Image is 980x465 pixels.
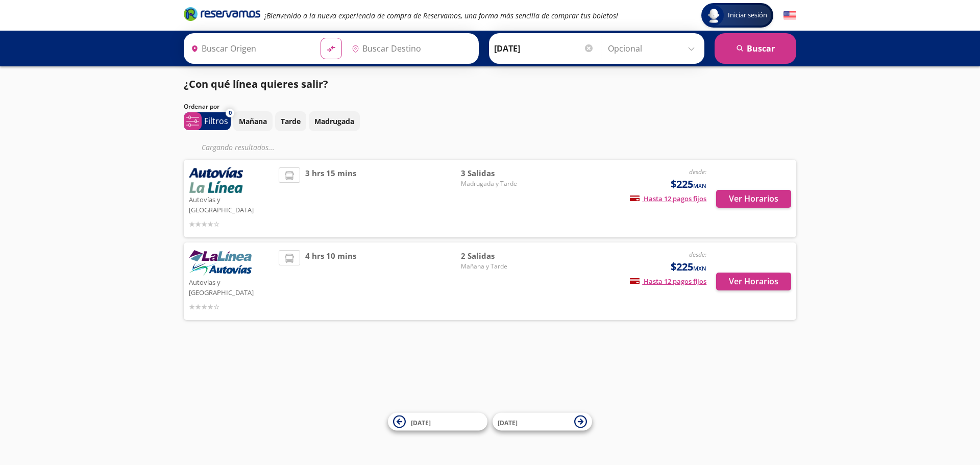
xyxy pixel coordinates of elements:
[189,167,243,193] img: Autovías y La Línea
[716,190,791,208] button: Ver Horarios
[204,115,228,127] p: Filtros
[388,413,487,431] button: [DATE]
[494,36,594,61] input: Elegir Fecha
[281,116,301,127] p: Tarde
[689,167,706,176] em: desde:
[305,250,356,312] span: 4 hrs 10 mins
[715,33,796,64] button: Buscar
[314,116,354,127] p: Madrugada
[693,264,706,272] small: MXN
[493,413,592,431] button: [DATE]
[275,111,306,131] button: Tarde
[264,11,618,20] em: ¡Bienvenido a la nueva experiencia de compra de Reservamos, una forma más sencilla de comprar tus...
[202,142,275,152] em: Cargando resultados ...
[189,193,274,215] p: Autovías y [GEOGRAPHIC_DATA]
[783,9,796,22] button: English
[184,6,260,21] i: Brand Logo
[671,259,706,275] span: $225
[233,111,273,131] button: Mañana
[461,262,532,271] span: Mañana y Tarde
[671,177,706,192] span: $225
[189,250,252,276] img: Autovías y La Línea
[461,250,532,262] span: 2 Salidas
[630,194,706,203] span: Hasta 12 pagos fijos
[461,179,532,188] span: Madrugada y Tarde
[184,112,231,130] button: 0Filtros
[187,36,312,61] input: Buscar Origen
[189,276,274,298] p: Autovías y [GEOGRAPHIC_DATA]
[716,273,791,290] button: Ver Horarios
[229,109,232,117] span: 0
[608,36,699,61] input: Opcional
[693,182,706,189] small: MXN
[348,36,473,61] input: Buscar Destino
[239,116,267,127] p: Mañana
[184,102,219,111] p: Ordenar por
[305,167,356,230] span: 3 hrs 15 mins
[184,6,260,25] a: Brand Logo
[498,418,518,427] span: [DATE]
[309,111,360,131] button: Madrugada
[184,77,328,92] p: ¿Con qué línea quieres salir?
[630,277,706,286] span: Hasta 12 pagos fijos
[724,10,771,20] span: Iniciar sesión
[411,418,431,427] span: [DATE]
[689,250,706,259] em: desde:
[461,167,532,179] span: 3 Salidas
